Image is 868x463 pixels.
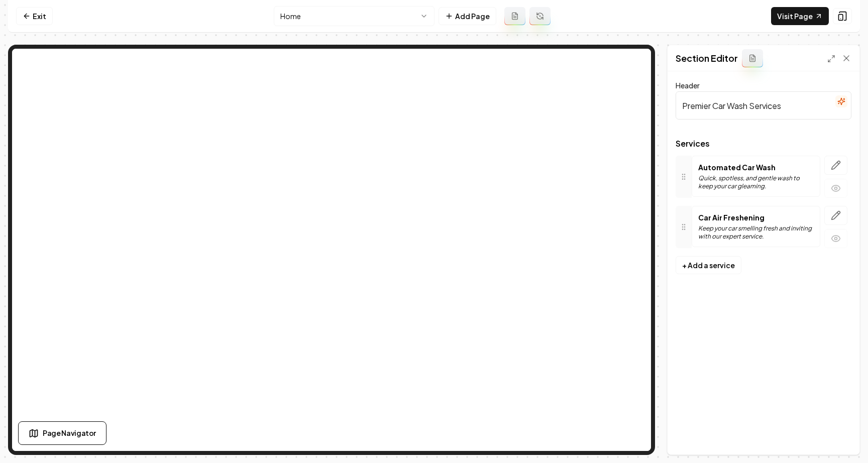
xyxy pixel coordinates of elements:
button: Regenerate page [529,7,551,25]
button: Add admin page prompt [504,7,525,25]
p: Keep your car smelling fresh and inviting with our expert service. [698,224,814,241]
a: Exit [16,7,53,25]
p: Quick, spotless, and gentle wash to keep your car gleaming. [698,174,814,190]
a: Visit Page [771,7,829,25]
button: Page Navigator [18,421,106,445]
button: Add Page [439,7,496,25]
p: Automated Car Wash [698,162,814,172]
button: + Add a service [676,256,741,274]
input: Header [676,91,851,120]
label: Header [676,81,700,90]
span: Page Navigator [43,428,96,438]
h2: Section Editor [676,51,738,65]
button: Add admin section prompt [742,49,763,67]
span: Services [676,140,851,148]
p: Car Air Freshening [698,212,814,222]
